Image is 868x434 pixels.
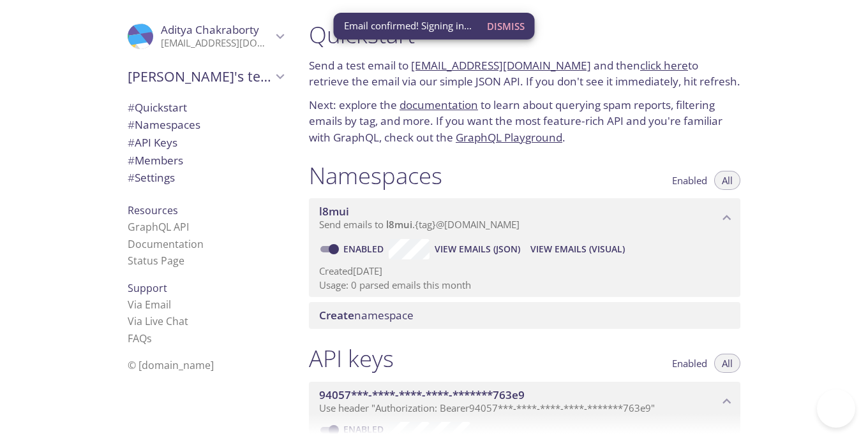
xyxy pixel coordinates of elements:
span: Email confirmed! Signing in... [344,19,472,33]
a: Via Live Chat [128,314,188,328]
a: [EMAIL_ADDRESS][DOMAIN_NAME] [411,58,591,73]
a: documentation [400,98,478,112]
h1: API keys [309,344,394,373]
div: Team Settings [117,169,294,187]
span: # [128,153,135,168]
span: Create [319,308,354,322]
button: All [714,171,740,190]
span: View Emails (JSON) [435,242,520,257]
span: # [128,100,135,115]
span: # [128,170,135,185]
span: [PERSON_NAME]'s team [128,68,272,85]
span: Quickstart [128,100,187,115]
span: View Emails (Visual) [530,242,625,257]
p: Send a test email to and then to retrieve the email via our simple JSON API. If you don't see it ... [309,57,740,90]
a: GraphQL API [128,220,189,234]
span: Support [128,281,167,295]
div: Aditya Chakraborty [117,15,294,57]
div: Members [117,152,294,170]
div: l8mui namespace [309,198,740,238]
button: Enabled [664,171,715,190]
span: # [128,135,135,150]
button: Enabled [664,354,715,373]
span: s [147,331,152,345]
span: Settings [128,170,175,185]
button: View Emails (Visual) [525,239,630,259]
div: Aditya's team [117,60,294,93]
a: click here [640,58,688,73]
span: # [128,117,135,132]
p: Created [DATE] [319,264,730,278]
button: All [714,354,740,373]
div: API Keys [117,134,294,152]
a: Via Email [128,298,171,312]
p: Next: explore the to learn about querying spam reports, filtering emails by tag, and more. If you... [309,97,740,146]
div: Create namespace [309,302,740,329]
div: Quickstart [117,99,294,117]
span: Aditya Chakraborty [161,22,259,37]
a: Status Page [128,254,184,268]
p: Usage: 0 parsed emails this month [319,278,730,292]
a: FAQ [128,331,152,345]
span: l8mui [319,204,349,219]
span: Dismiss [487,18,525,34]
iframe: Help Scout Beacon - Open [817,389,855,428]
a: Enabled [341,243,389,255]
span: API Keys [128,135,177,150]
span: Namespaces [128,117,200,132]
span: © [DOMAIN_NAME] [128,358,214,372]
button: View Emails (JSON) [430,239,525,259]
a: Documentation [128,237,204,251]
div: Namespaces [117,116,294,134]
h1: Namespaces [309,161,442,190]
p: [EMAIL_ADDRESS][DOMAIN_NAME] [161,37,272,50]
span: namespace [319,308,414,322]
span: Resources [128,203,178,217]
button: Dismiss [482,14,530,38]
a: GraphQL Playground [456,130,562,145]
span: l8mui [386,218,412,231]
span: Send emails to . {tag} @[DOMAIN_NAME] [319,218,520,231]
span: Members [128,153,183,168]
h1: Quickstart [309,20,740,49]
